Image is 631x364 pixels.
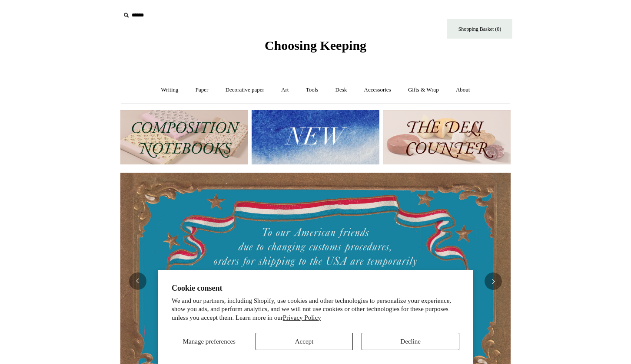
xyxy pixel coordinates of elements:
[273,79,296,102] a: Art
[265,45,366,51] a: Choosing Keeping
[447,19,512,39] a: Shopping Basket (0)
[328,79,355,102] a: Desk
[183,338,236,345] span: Manage preferences
[172,297,459,322] p: We and our partners, including Shopify, use cookies and other technologies to personalize your ex...
[218,79,272,102] a: Decorative paper
[448,79,478,102] a: About
[252,110,379,164] img: New.jpg__PID:f73bdf93-380a-4a35-bcfe-7823039498e1
[172,284,459,293] h2: Cookie consent
[120,110,248,164] img: 202302 Composition ledgers.jpg__PID:69722ee6-fa44-49dd-a067-31375e5d54ec
[356,79,399,102] a: Accessories
[129,272,146,290] button: Previous
[362,333,459,350] button: Decline
[172,333,247,350] button: Manage preferences
[256,333,353,350] button: Accept
[298,79,326,102] a: Tools
[485,272,502,290] button: Next
[400,79,447,102] a: Gifts & Wrap
[153,79,186,102] a: Writing
[283,314,321,321] a: Privacy Policy
[188,79,216,102] a: Paper
[383,110,511,164] img: The Deli Counter
[265,38,366,52] span: Choosing Keeping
